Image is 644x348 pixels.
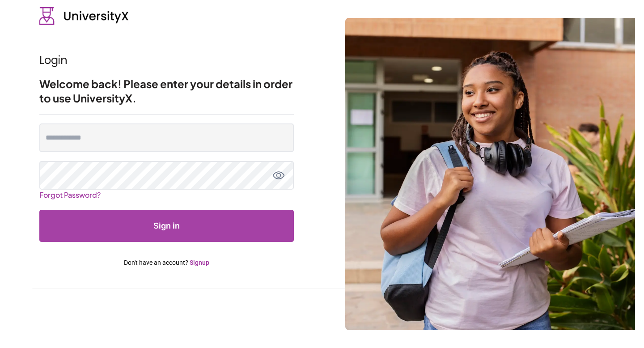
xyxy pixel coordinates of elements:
[39,76,294,105] h2: Welcome back! Please enter your details in order to use UniversityX.
[39,210,294,242] button: Submit form
[39,53,294,68] h1: Login
[39,7,129,25] img: UniversityX logo
[345,18,635,330] img: login background
[39,187,101,203] a: Forgot Password?
[190,259,209,266] a: Signup
[39,258,294,267] p: Don't have an account?
[272,169,285,182] button: toggle password view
